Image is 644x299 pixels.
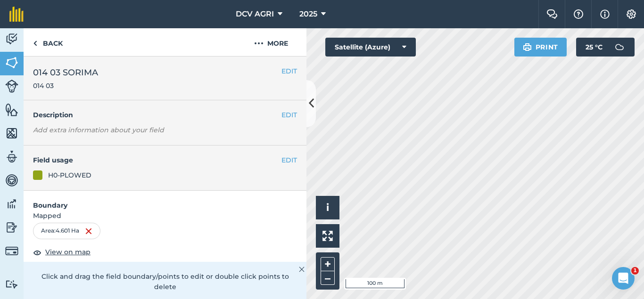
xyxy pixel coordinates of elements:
span: View on map [45,247,91,257]
img: svg+xml;base64,PHN2ZyB4bWxucz0iaHR0cDovL3d3dy53My5vcmcvMjAwMC9zdmciIHdpZHRoPSIxNiIgaGVpZ2h0PSIyNC... [85,226,92,237]
img: svg+xml;base64,PD94bWwgdmVyc2lvbj0iMS4wIiBlbmNvZGluZz0idXRmLTgiPz4KPCEtLSBHZW5lcmF0b3I6IEFkb2JlIE... [5,150,18,164]
img: svg+xml;base64,PHN2ZyB4bWxucz0iaHR0cDovL3d3dy53My5vcmcvMjAwMC9zdmciIHdpZHRoPSIyMiIgaGVpZ2h0PSIzMC... [299,264,305,275]
span: Mapped [24,210,306,221]
img: svg+xml;base64,PD94bWwgdmVyc2lvbj0iMS4wIiBlbmNvZGluZz0idXRmLTgiPz4KPCEtLSBHZW5lcmF0b3I6IEFkb2JlIE... [5,197,18,211]
p: Click and drag the field boundary/points to edit or double click points to delete [33,271,297,292]
img: svg+xml;base64,PD94bWwgdmVyc2lvbj0iMS4wIiBlbmNvZGluZz0idXRmLTgiPz4KPCEtLSBHZW5lcmF0b3I6IEFkb2JlIE... [5,280,18,289]
em: Add extra information about your field [33,126,164,134]
img: svg+xml;base64,PD94bWwgdmVyc2lvbj0iMS4wIiBlbmNvZGluZz0idXRmLTgiPz4KPCEtLSBHZW5lcmF0b3I6IEFkb2JlIE... [5,80,18,93]
img: A question mark icon [573,9,584,19]
img: svg+xml;base64,PHN2ZyB4bWxucz0iaHR0cDovL3d3dy53My5vcmcvMjAwMC9zdmciIHdpZHRoPSIxOSIgaGVpZ2h0PSIyNC... [523,41,532,53]
button: – [321,271,335,285]
img: svg+xml;base64,PD94bWwgdmVyc2lvbj0iMS4wIiBlbmNvZGluZz0idXRmLTgiPz4KPCEtLSBHZW5lcmF0b3I6IEFkb2JlIE... [610,38,629,57]
img: svg+xml;base64,PHN2ZyB4bWxucz0iaHR0cDovL3d3dy53My5vcmcvMjAwMC9zdmciIHdpZHRoPSI1NiIgaGVpZ2h0PSI2MC... [5,56,18,70]
span: 2025 [299,8,317,20]
img: A cog icon [626,9,637,19]
button: EDIT [281,155,297,165]
button: i [316,196,339,219]
img: svg+xml;base64,PHN2ZyB4bWxucz0iaHR0cDovL3d3dy53My5vcmcvMjAwMC9zdmciIHdpZHRoPSI1NiIgaGVpZ2h0PSI2MC... [5,103,18,117]
span: 014 03 [33,81,98,90]
img: svg+xml;base64,PHN2ZyB4bWxucz0iaHR0cDovL3d3dy53My5vcmcvMjAwMC9zdmciIHdpZHRoPSIyMCIgaGVpZ2h0PSIyNC... [254,38,264,49]
h4: Boundary [24,191,306,210]
button: EDIT [281,66,297,76]
span: 014 03 SORIMA [33,66,98,79]
button: EDIT [281,110,297,120]
img: svg+xml;base64,PHN2ZyB4bWxucz0iaHR0cDovL3d3dy53My5vcmcvMjAwMC9zdmciIHdpZHRoPSIxOCIgaGVpZ2h0PSIyNC... [33,247,41,258]
img: svg+xml;base64,PD94bWwgdmVyc2lvbj0iMS4wIiBlbmNvZGluZz0idXRmLTgiPz4KPCEtLSBHZW5lcmF0b3I6IEFkb2JlIE... [5,220,18,234]
img: svg+xml;base64,PD94bWwgdmVyc2lvbj0iMS4wIiBlbmNvZGluZz0idXRmLTgiPz4KPCEtLSBHZW5lcmF0b3I6IEFkb2JlIE... [5,173,18,187]
span: i [326,202,329,213]
img: svg+xml;base64,PHN2ZyB4bWxucz0iaHR0cDovL3d3dy53My5vcmcvMjAwMC9zdmciIHdpZHRoPSI5IiBoZWlnaHQ9IjI0Ii... [33,38,37,49]
img: svg+xml;base64,PD94bWwgdmVyc2lvbj0iMS4wIiBlbmNvZGluZz0idXRmLTgiPz4KPCEtLSBHZW5lcmF0b3I6IEFkb2JlIE... [5,32,18,46]
img: fieldmargin Logo [9,7,24,22]
span: 25 ° C [586,38,603,57]
span: 1 [631,267,639,275]
h4: Description [33,110,297,120]
div: Area : 4.601 Ha [33,223,100,239]
button: Print [514,38,567,57]
img: svg+xml;base64,PHN2ZyB4bWxucz0iaHR0cDovL3d3dy53My5vcmcvMjAwMC9zdmciIHdpZHRoPSI1NiIgaGVpZ2h0PSI2MC... [5,126,18,140]
button: More [236,28,306,56]
iframe: Intercom live chat [612,267,635,290]
button: 25 °C [576,38,635,57]
img: Four arrows, one pointing top left, one top right, one bottom right and the last bottom left [322,231,333,241]
a: Back [24,28,72,56]
div: H0-PLOWED [48,170,91,180]
button: View on map [33,247,91,258]
span: DCV AGRI [236,8,274,20]
img: svg+xml;base64,PHN2ZyB4bWxucz0iaHR0cDovL3d3dy53My5vcmcvMjAwMC9zdmciIHdpZHRoPSIxNyIgaGVpZ2h0PSIxNy... [600,8,610,20]
button: Satellite (Azure) [325,38,416,57]
h4: Field usage [33,155,281,165]
img: Two speech bubbles overlapping with the left bubble in the forefront [546,9,558,19]
button: + [321,257,335,271]
img: svg+xml;base64,PD94bWwgdmVyc2lvbj0iMS4wIiBlbmNvZGluZz0idXRmLTgiPz4KPCEtLSBHZW5lcmF0b3I6IEFkb2JlIE... [5,244,18,258]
